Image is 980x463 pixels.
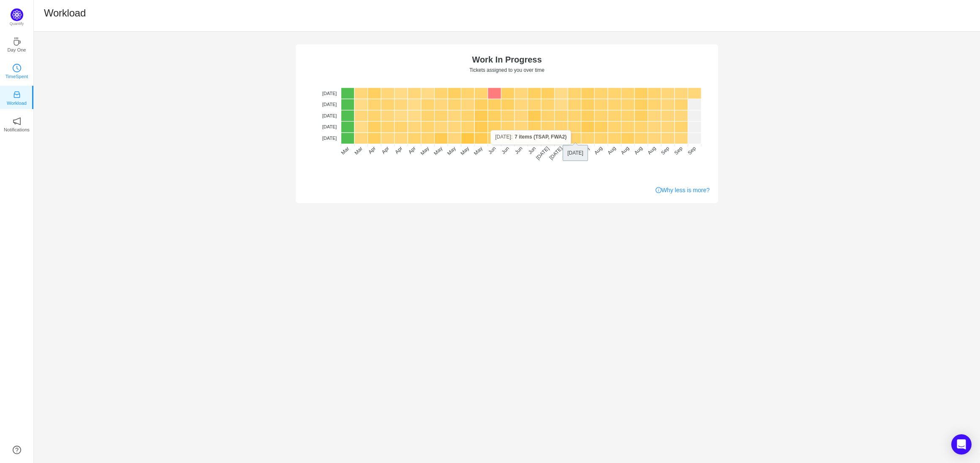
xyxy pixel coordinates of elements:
[527,145,537,155] tspan: Jun
[951,434,972,455] div: Open Intercom Messenger
[13,40,21,48] a: icon: coffeeDay One
[407,145,417,155] tspan: Apr
[4,126,30,133] p: Notifications
[500,145,510,155] tspan: Jun
[13,64,21,72] i: icon: clock-circle
[473,145,484,156] tspan: May
[322,102,337,107] tspan: [DATE]
[44,7,86,19] h1: Workload
[575,145,591,161] tspan: [DATE]
[322,91,337,96] tspan: [DATE]
[5,73,28,80] p: TimeSpent
[472,55,542,64] text: Work In Progress
[340,145,351,156] tspan: Mar
[620,145,630,156] tspan: Aug
[514,145,524,155] tspan: Jun
[459,145,470,156] tspan: May
[322,124,337,129] tspan: [DATE]
[13,446,21,454] a: icon: question-circle
[433,145,444,156] tspan: May
[11,8,23,21] img: Quantify
[446,145,457,156] tspan: May
[13,93,21,101] a: icon: inboxWorkload
[353,145,364,156] tspan: Mar
[322,113,337,118] tspan: [DATE]
[394,145,403,155] tspan: Apr
[13,120,21,128] a: icon: notificationNotifications
[656,186,710,195] a: Why less is more?
[633,145,644,156] tspan: Aug
[606,145,617,156] tspan: Aug
[381,145,390,155] tspan: Apr
[13,66,21,75] a: icon: clock-circleTimeSpent
[487,145,497,155] tspan: Jun
[13,37,21,46] i: icon: coffee
[367,145,377,155] tspan: Apr
[469,67,544,73] text: Tickets assigned to you over time
[13,117,21,125] i: icon: notification
[419,145,430,156] tspan: May
[660,145,670,156] tspan: Sep
[561,145,577,161] tspan: [DATE]
[656,187,661,193] i: icon: info-circle
[10,21,24,27] p: Quantify
[7,99,27,107] p: Workload
[535,145,550,161] tspan: [DATE]
[7,46,26,54] p: Day One
[13,90,21,99] i: icon: inbox
[673,145,684,156] tspan: Sep
[686,145,697,156] tspan: Sep
[548,145,564,161] tspan: [DATE]
[593,145,604,156] tspan: Aug
[322,136,337,141] tspan: [DATE]
[646,145,657,156] tspan: Aug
